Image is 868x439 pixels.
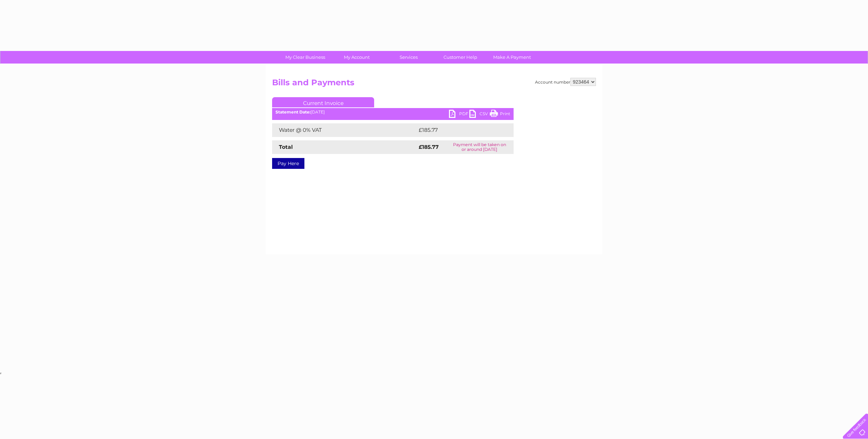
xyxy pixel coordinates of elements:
a: My Clear Business [277,51,333,64]
b: Statement Date: [276,109,311,115]
div: [DATE] [272,110,514,115]
div: Account number [535,78,596,86]
td: £185.77 [417,123,501,137]
a: CSV [469,110,490,120]
a: PDF [449,110,469,120]
a: Print [490,110,510,120]
a: Services [381,51,437,64]
a: My Account [329,51,385,64]
td: Water @ 0% VAT [272,123,417,137]
a: Pay Here [272,158,304,169]
h2: Bills and Payments [272,78,596,91]
strong: £185.77 [419,144,439,150]
a: Customer Help [432,51,488,64]
td: Payment will be taken on or around [DATE] [445,140,514,154]
a: Current Invoice [272,97,374,107]
strong: Total [279,144,293,150]
a: Make A Payment [484,51,540,64]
